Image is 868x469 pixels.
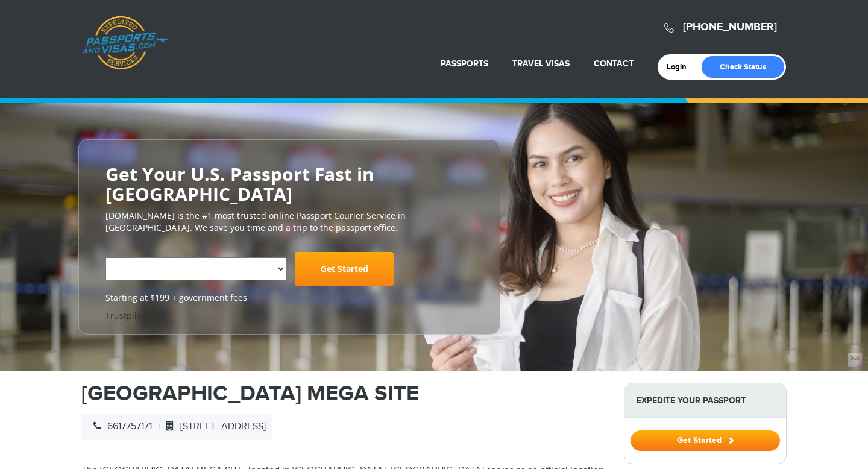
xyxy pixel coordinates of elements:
[631,435,780,445] a: Get Started
[441,58,488,69] a: Passports
[295,252,394,286] a: Get Started
[624,383,786,418] strong: Expedite Your Passport
[631,430,780,451] button: Get Started
[512,58,570,69] a: Travel Visas
[105,210,473,234] p: [DOMAIN_NAME] is the #1 most trusted online Passport Courier Service in [GEOGRAPHIC_DATA]. We sav...
[683,20,777,34] a: [PHONE_NUMBER]
[81,414,272,440] div: |
[105,292,473,304] span: Starting at $199 + government fees
[82,16,168,70] a: Passports & [DOMAIN_NAME]
[105,310,145,321] a: Trustpilot
[667,62,695,72] a: Login
[81,383,606,404] h1: [GEOGRAPHIC_DATA] MEGA SITE
[160,421,266,432] span: [STREET_ADDRESS]
[594,58,634,69] a: Contact
[87,421,152,432] span: 6617757171
[702,56,784,78] a: Check Status
[105,164,473,204] h2: Get Your U.S. Passport Fast in [GEOGRAPHIC_DATA]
